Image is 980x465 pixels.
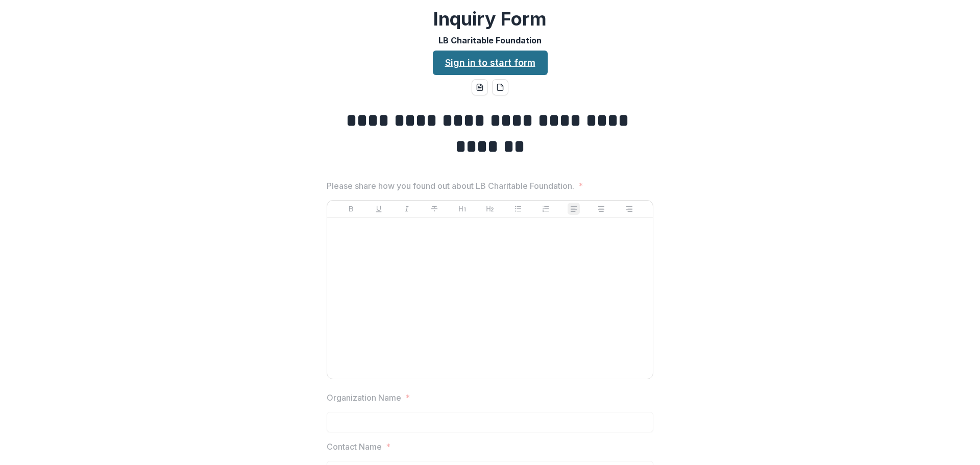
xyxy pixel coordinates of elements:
[345,203,357,215] button: Bold
[512,203,524,215] button: Bullet List
[540,203,552,215] button: Ordered List
[595,203,607,215] button: Align Center
[492,79,508,95] button: pdf-download
[433,8,547,30] h2: Inquiry Form
[373,203,385,215] button: Underline
[623,203,635,215] button: Align Right
[327,391,401,404] p: Organization Name
[472,79,488,95] button: word-download
[568,203,580,215] button: Align Left
[438,34,542,46] p: LB Charitable Foundation
[456,203,469,215] button: Heading 1
[428,203,440,215] button: Strike
[401,203,413,215] button: Italicize
[327,440,382,453] p: Contact Name
[484,203,496,215] button: Heading 2
[327,180,574,192] p: Please share how you found out about LB Charitable Foundation.
[433,51,548,75] a: Sign in to start form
